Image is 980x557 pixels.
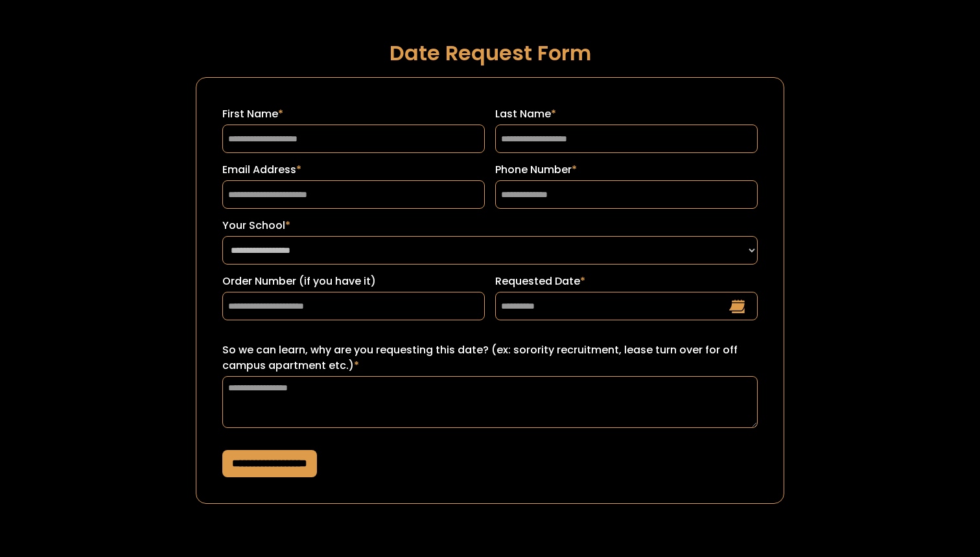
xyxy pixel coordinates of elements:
[222,106,485,122] label: First Name
[495,162,758,178] label: Phone Number
[196,41,784,64] h1: Date Request Form
[196,77,784,504] form: Request a Date Form
[222,162,485,178] label: Email Address
[222,274,485,289] label: Order Number (if you have it)
[222,342,757,373] label: So we can learn, why are you requesting this date? (ex: sorority recruitment, lease turn over for...
[495,106,758,122] label: Last Name
[495,274,758,289] label: Requested Date
[222,218,757,233] label: Your School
